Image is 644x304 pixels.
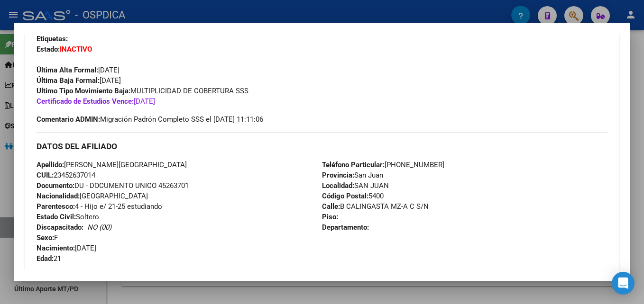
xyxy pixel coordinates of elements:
strong: Estado Civil: [37,213,76,221]
strong: Certificado de Estudios Vence: [37,97,134,106]
strong: INACTIVO [60,45,92,54]
div: Open Intercom Messenger [612,272,635,295]
strong: Discapacitado: [37,223,83,232]
span: [DATE] [37,244,96,252]
span: San Juan [322,171,383,179]
strong: Documento: [37,181,74,190]
span: MULTIPLICIDAD DE COBERTURA SSS [37,87,248,95]
span: Migración Padrón Completo SSS el [DATE] 11:11:06 [37,114,263,125]
span: DU - DOCUMENTO UNICO 45263701 [37,181,189,190]
strong: Estado: [37,45,60,54]
span: B CALINGASTA MZ-A C S/N [322,202,429,211]
span: [DATE] [37,66,120,74]
span: [DATE] [37,76,121,85]
h3: DATOS DEL AFILIADO [37,141,607,152]
strong: Nacimiento: [37,244,75,252]
strong: Apellido: [37,161,64,169]
span: 23452637014 [37,171,95,179]
span: [PERSON_NAME][GEOGRAPHIC_DATA] [37,161,187,169]
span: [DATE] [37,97,155,106]
strong: Última Alta Formal: [37,66,98,74]
span: Soltero [37,213,99,221]
strong: Etiquetas: [37,35,68,43]
span: F [37,233,58,242]
strong: Código Postal: [322,192,368,200]
strong: CUIL: [37,171,54,179]
strong: Calle: [322,202,340,211]
strong: Departamento: [322,223,369,232]
span: SAN JUAN [322,181,389,190]
strong: Ultimo Tipo Movimiento Baja: [37,87,130,95]
strong: Comentario ADMIN: [37,115,100,124]
strong: Nacionalidad: [37,192,80,200]
strong: Piso: [322,213,338,221]
span: 5400 [322,192,384,200]
span: 4 - Hijo e/ 21-25 estudiando [37,202,162,211]
span: 21 [37,254,61,263]
strong: Localidad: [322,181,354,190]
strong: Parentesco: [37,202,75,211]
strong: Última Baja Formal: [37,76,100,85]
strong: Sexo: [37,233,54,242]
span: [PHONE_NUMBER] [322,161,444,169]
span: [GEOGRAPHIC_DATA] [37,192,148,200]
strong: Edad: [37,254,54,263]
strong: Provincia: [322,171,354,179]
strong: Teléfono Particular: [322,161,385,169]
i: NO (00) [87,223,111,232]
